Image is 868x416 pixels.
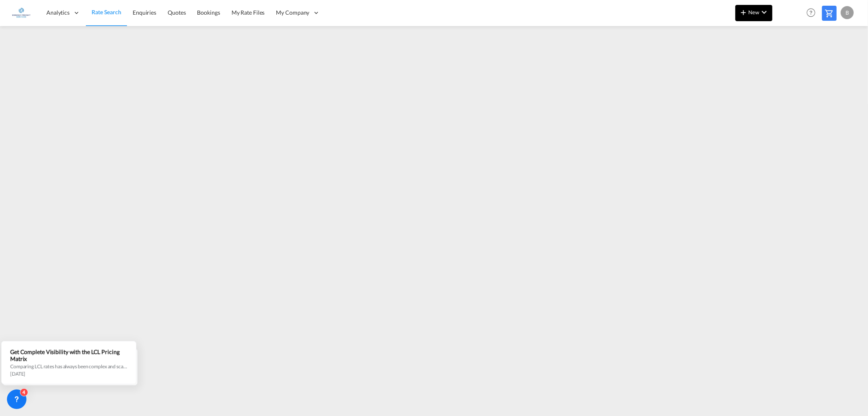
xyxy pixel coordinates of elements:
span: New [739,9,769,15]
span: Rate Search [92,9,121,15]
div: Help [804,6,822,20]
img: e1326340b7c511ef854e8d6a806141ad.jpg [12,4,31,22]
span: Enquiries [133,9,156,16]
md-icon: icon-plus 400-fg [739,7,748,17]
span: Bookings [197,9,220,16]
span: My Company [276,9,309,17]
div: B [841,6,854,19]
button: icon-plus 400-fgNewicon-chevron-down [735,5,772,21]
span: My Rate Files [232,9,265,16]
span: Analytics [46,9,70,17]
span: Quotes [168,9,186,16]
span: Help [804,6,818,20]
md-icon: icon-chevron-down [759,7,769,17]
